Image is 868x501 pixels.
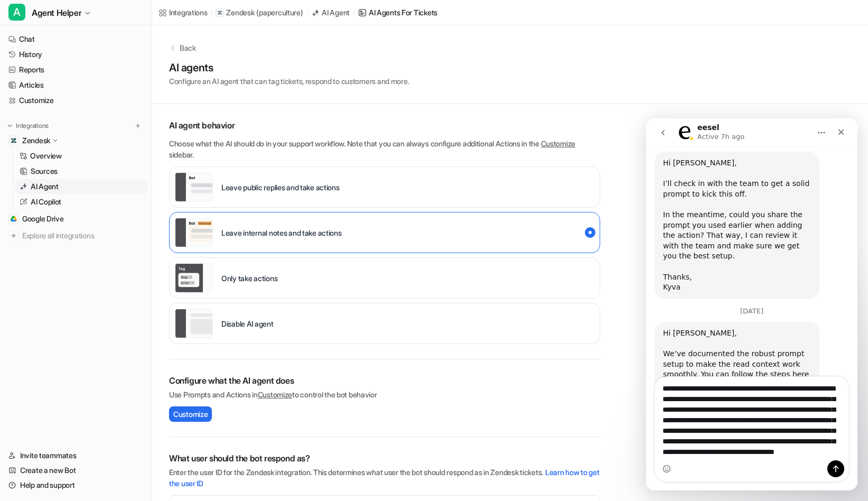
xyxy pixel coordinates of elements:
div: Hi [PERSON_NAME], ​ [17,210,165,230]
p: Overview [30,151,62,161]
p: Leave internal notes and take actions [221,227,342,238]
span: / [353,8,355,17]
p: Zendesk [226,7,254,18]
h2: What user should the bot respond as? [169,452,600,465]
a: AI Agent [311,7,350,18]
p: Leave public replies and take actions [221,182,340,193]
span: Customize [173,409,208,420]
a: Customize [258,390,292,399]
p: AI Copilot [31,197,61,207]
img: Leave public replies and take actions [175,172,213,202]
div: AI Agents for tickets [369,7,437,18]
span: / [306,8,309,17]
img: Only take actions [175,263,213,293]
div: AI Agent [322,7,350,18]
a: AI Copilot [15,194,147,209]
a: Reports [4,62,147,77]
div: We’ve documented the robust prompt setup to make the read context work smoothly. You can follow t... [17,230,165,293]
p: Enter the user ID for the Zendesk integration. This determines what user the bot should respond a... [169,467,600,489]
span: Agent Helper [32,5,81,20]
a: Zendesk(paperculture) [216,7,303,18]
span: / [211,8,213,17]
img: explore all integrations [8,230,19,241]
p: Use Prompts and Actions in to control the bot behavior [169,389,600,400]
img: Zendesk [11,137,17,144]
a: Overview [15,149,147,163]
img: Leave internal notes and take actions [175,218,213,247]
p: Configure an AI agent that can tag tickets, respond to customers and more. [169,76,409,87]
a: Create a new Bot [4,463,147,478]
div: eesel says… [8,203,203,374]
p: Zendesk [22,135,50,146]
h2: Configure what the AI agent does [169,374,600,387]
a: AI Agents for tickets [358,7,437,18]
a: Articles [4,78,147,92]
h1: AI agents [169,60,409,76]
div: Integrations [169,7,208,18]
img: Disable AI agent [175,309,213,338]
button: Send a message… [181,342,198,359]
button: Customize [169,406,212,422]
div: paused::disabled [169,303,600,344]
a: Chat [4,32,147,47]
p: ( paperculture ) [256,7,303,18]
span: Explore all integrations [22,227,143,244]
a: Sources [15,164,147,179]
p: Sources [31,166,58,177]
iframe: Intercom live chat [646,118,857,490]
a: AI Agent [15,179,147,194]
button: Integrations [4,120,52,131]
div: live::external_reply [169,166,600,208]
a: History [4,47,147,62]
a: Explore all integrations [4,228,147,243]
button: Emoji picker [16,346,25,355]
p: Disable AI agent [221,318,274,329]
a: Customize [541,139,575,148]
a: Learn how to get the user ID [169,468,600,488]
img: expand menu [6,122,14,129]
img: menu_add.svg [134,122,142,129]
div: live::disabled [169,257,600,299]
div: Hi [PERSON_NAME],​We’ve documented the robust prompt setup to make the read context work smoothly... [8,203,173,351]
img: Google Drive [11,216,17,222]
p: Integrations [16,122,49,130]
span: A [8,4,25,21]
a: Help and support [4,478,147,493]
a: Integrations [158,7,208,18]
p: Back [180,42,196,53]
p: AI Agent [31,181,59,192]
a: Customize [4,93,147,108]
p: Choose what the AI should do in your support workflow. Note that you can always configure additio... [169,138,600,160]
div: live::internal_reply [169,212,600,253]
a: Invite teammates [4,448,147,463]
a: Google DriveGoogle Drive [4,211,147,226]
p: Only take actions [221,273,277,284]
p: AI agent behavior [169,119,600,132]
span: Google Drive [22,214,64,224]
textarea: Message… [9,258,202,342]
